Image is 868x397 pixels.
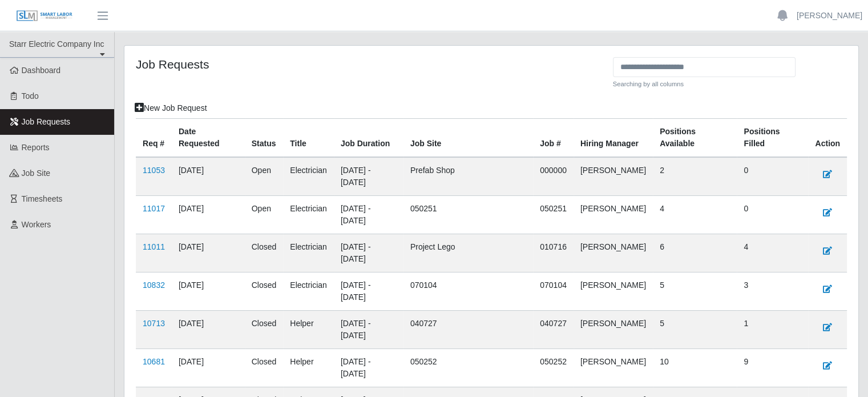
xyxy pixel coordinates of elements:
td: [PERSON_NAME] [574,195,653,234]
a: [PERSON_NAME] [797,10,862,22]
td: [DATE] [172,272,245,310]
td: [DATE] [172,195,245,234]
a: 11053 [143,166,165,175]
span: Dashboard [22,66,61,75]
td: Electrician [283,234,334,272]
a: New Job Request [127,98,215,118]
th: Hiring Manager [574,118,653,157]
td: [DATE] - [DATE] [334,195,403,234]
td: [PERSON_NAME] [574,157,653,196]
td: Closed [245,272,284,310]
td: [DATE] - [DATE] [334,234,403,272]
td: 10 [653,348,737,387]
td: Open [245,195,284,234]
th: Positions Filled [737,118,808,157]
td: 1 [737,310,808,348]
span: Timesheets [22,194,63,203]
span: Workers [22,220,51,229]
h4: Job Requests [136,57,604,71]
td: [DATE] [172,234,245,272]
td: 010716 [533,234,574,272]
th: Title [283,118,334,157]
td: 5 [653,310,737,348]
td: 070104 [533,272,574,310]
td: 000000 [533,157,574,196]
td: Prefab Shop [403,157,533,196]
th: Req # [136,118,172,157]
td: 050252 [533,348,574,387]
td: 4 [737,234,808,272]
td: 3 [737,272,808,310]
td: 050251 [533,195,574,234]
td: 050252 [403,348,533,387]
td: Open [245,157,284,196]
td: Helper [283,348,334,387]
td: Closed [245,234,284,272]
td: 4 [653,195,737,234]
th: Job # [533,118,574,157]
th: Status [245,118,284,157]
td: 040727 [403,310,533,348]
small: Searching by all columns [613,79,796,89]
td: Closed [245,348,284,387]
th: Positions Available [653,118,737,157]
td: 5 [653,272,737,310]
td: Electrician [283,157,334,196]
td: Electrician [283,272,334,310]
td: [PERSON_NAME] [574,272,653,310]
span: job site [22,169,51,178]
span: Reports [22,143,50,152]
td: [PERSON_NAME] [574,310,653,348]
td: Helper [283,310,334,348]
td: 6 [653,234,737,272]
span: Job Requests [22,117,71,126]
td: Closed [245,310,284,348]
td: [DATE] - [DATE] [334,157,403,196]
td: [DATE] - [DATE] [334,348,403,387]
th: Date Requested [172,118,245,157]
td: 070104 [403,272,533,310]
td: [DATE] [172,348,245,387]
th: Job Duration [334,118,403,157]
td: 040727 [533,310,574,348]
a: 10681 [143,357,165,366]
span: Todo [22,91,39,101]
th: Action [808,118,847,157]
td: [PERSON_NAME] [574,348,653,387]
td: 050251 [403,195,533,234]
td: 0 [737,195,808,234]
a: 10713 [143,319,165,328]
a: 10832 [143,280,165,290]
td: Project Lego [403,234,533,272]
td: 0 [737,157,808,196]
td: Electrician [283,195,334,234]
td: [DATE] - [DATE] [334,272,403,310]
td: 9 [737,348,808,387]
a: 11011 [143,242,165,251]
img: SLM Logo [16,10,73,22]
td: [DATE] - [DATE] [334,310,403,348]
th: job site [403,118,533,157]
td: [PERSON_NAME] [574,234,653,272]
a: 11017 [143,204,165,213]
td: [DATE] [172,157,245,196]
td: [DATE] [172,310,245,348]
td: 2 [653,157,737,196]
